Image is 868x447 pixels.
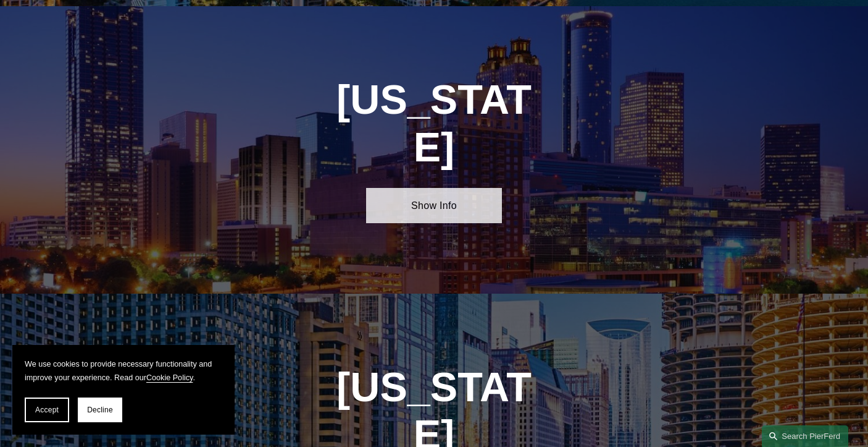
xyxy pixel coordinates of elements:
span: Decline [87,406,113,414]
h1: [US_STATE] [332,76,536,170]
p: We use cookies to provide necessary functionality and improve your experience. Read our . [25,357,222,385]
a: Cookie Policy [146,373,193,382]
button: Accept [25,398,69,422]
section: Cookie banner [12,345,235,435]
a: Show Info [366,188,502,223]
button: Decline [78,398,122,422]
a: Search this site [762,425,848,447]
span: Accept [35,406,59,414]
